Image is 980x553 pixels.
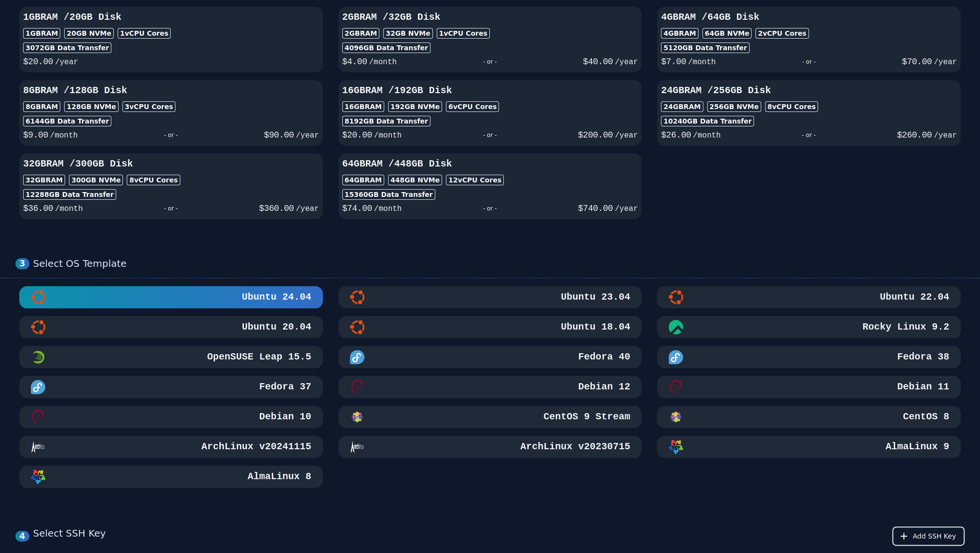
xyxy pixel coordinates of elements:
[50,131,78,140] span: /month
[615,58,638,67] span: /year
[259,204,294,213] span: $ 360.00
[19,346,323,368] button: OpenSUSE Leap 15.5 MinimalOpenSUSE Leap 15.5
[350,440,364,454] img: ArchLinux v20230715
[342,130,372,140] span: $ 20.00
[19,316,323,338] button: Ubuntu 20.04Ubuntu 20.04
[576,350,630,364] h3: Fedora 40
[388,175,442,185] div: 448 GB NVMe
[23,116,111,126] div: 6144 GB Data Transfer
[23,42,111,53] div: 3072 GB Data Transfer
[669,350,683,364] img: Fedora 38
[895,350,949,364] h3: Fedora 38
[342,101,384,112] div: 16GB RAM
[33,526,106,546] div: Select SSH Key
[55,58,78,67] span: /year
[23,84,319,97] h3: 8GB RAM / 128 GB Disk
[23,157,319,171] h3: 32GB RAM / 300 GB Disk
[765,101,818,112] div: 8 vCPU Cores
[669,440,683,454] img: AlmaLinux 9
[338,153,642,219] button: 64GBRAM /448GB Disk64GBRAM448GB NVMe12vCPU Cores15360GB Data Transfer$74.00/month- or -$740.00/year
[122,101,175,112] div: 3 vCPU Cores
[541,410,630,424] h3: CentOS 9 Stream
[707,101,761,112] div: 256 GB NVMe
[374,205,402,213] span: /month
[19,466,323,488] button: AlmaLinux 8AlmaLinux 8
[19,286,323,308] button: Ubuntu 24.04Ubuntu 24.04
[657,286,961,308] button: Ubuntu 22.04Ubuntu 22.04
[669,290,683,304] img: Ubuntu 22.04
[702,28,752,39] div: 64 GB NVMe
[240,290,311,304] h3: Ubuntu 24.04
[23,204,53,213] span: $ 36.00
[31,470,45,484] img: AlmaLinux 8
[257,410,311,424] h3: Debian 10
[64,101,118,112] div: 128 GB NVMe
[897,130,932,140] span: $ 260.00
[350,290,364,304] img: Ubuntu 23.04
[374,131,402,140] span: /month
[669,410,683,424] img: CentOS 8
[661,130,691,140] span: $ 26.00
[257,380,311,394] h3: Fedora 37
[716,55,902,69] div: - or -
[657,80,961,146] button: 24GBRAM /256GB Disk24GBRAM256GB NVMe8vCPU Cores10240GB Data Transfer$26.00/month- or -$260.00/year
[688,58,716,67] span: /month
[661,84,957,97] h3: 24GB RAM / 256 GB Disk
[127,175,180,185] div: 8 vCPU Cores
[55,205,83,213] span: /month
[19,80,323,146] button: 8GBRAM /128GB Disk8GBRAM128GB NVMe3vCPU Cores6144GB Data Transfer$9.00/month- or -$90.00/year
[661,28,698,39] div: 4GB RAM
[402,128,577,142] div: - or -
[657,316,961,338] button: Rocky Linux 9.2Rocky Linux 9.2
[342,157,638,171] h3: 64GB RAM / 448 GB Disk
[934,131,957,140] span: /year
[661,116,754,126] div: 10240 GB Data Transfer
[397,55,583,69] div: - or -
[901,410,949,424] h3: CentOS 8
[64,28,114,39] div: 20 GB NVMe
[296,205,319,213] span: /year
[338,436,642,458] button: ArchLinux v20230715ArchLinux v20230715
[446,175,504,185] div: 12 vCPU Cores
[338,7,642,72] button: 2GBRAM /32GB Disk2GBRAM32GB NVMe1vCPU Cores4096GB Data Transfer$4.00/month- or -$40.00/year
[860,320,949,334] h3: Rocky Linux 9.2
[902,57,932,67] span: $ 70.00
[31,290,45,304] img: Ubuntu 24.04
[19,376,323,398] button: Fedora 37Fedora 37
[576,380,630,394] h3: Debian 12
[578,204,613,213] span: $ 740.00
[669,380,683,394] img: Debian 11
[69,175,123,185] div: 300 GB NVMe
[615,131,638,140] span: /year
[578,130,613,140] span: $ 200.00
[383,28,433,39] div: 32 GB NVMe
[657,436,961,458] button: AlmaLinux 9AlmaLinux 9
[657,346,961,368] button: Fedora 38Fedora 38
[350,320,364,334] img: Ubuntu 18.04
[23,101,60,112] div: 8GB RAM
[200,440,311,454] h3: ArchLinux v20241115
[518,440,630,454] h3: ArchLinux v20230715
[338,406,642,428] button: CentOS 9 StreamCentOS 9 Stream
[934,58,957,67] span: /year
[31,440,45,454] img: ArchLinux v20241115
[246,470,311,484] h3: AlmaLinux 8
[338,346,642,368] button: Fedora 40Fedora 40
[892,526,965,546] button: Add SSH Key
[446,101,499,112] div: 6 vCPU Cores
[15,258,29,269] div: 3
[884,440,949,454] h3: AlmaLinux 9
[342,116,430,126] div: 8192 GB Data Transfer
[693,131,721,140] span: /month
[388,101,442,112] div: 192 GB NVMe
[296,131,319,140] span: /year
[338,316,642,338] button: Ubuntu 18.04Ubuntu 18.04
[895,380,949,394] h3: Debian 11
[661,11,957,24] h3: 4GB RAM / 64 GB Disk
[669,320,683,334] img: Rocky Linux 9.2
[437,28,490,39] div: 1 vCPU Cores
[118,28,171,39] div: 1 vCPU Cores
[721,128,897,142] div: - or -
[15,531,29,542] div: 4
[342,57,367,67] span: $ 4.00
